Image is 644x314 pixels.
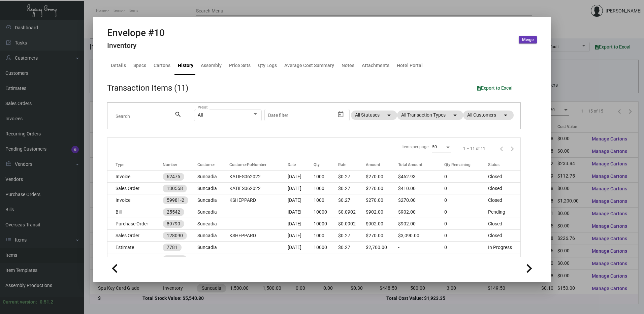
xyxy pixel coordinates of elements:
td: 0 [444,253,488,265]
div: Qty Remaining [444,162,488,168]
td: KSHEPPARD [229,194,288,206]
div: Status [488,162,520,168]
td: 0 [444,206,488,218]
input: Start date [268,113,289,118]
td: Pending [488,206,520,218]
td: KSHEPPARD [229,230,288,242]
td: Closed [488,194,520,206]
button: Export to Excel [472,82,518,94]
td: Closed [488,253,520,265]
td: $270.00 [366,171,398,183]
td: $0.0902 [338,206,365,218]
mat-icon: arrow_drop_down [451,111,459,119]
td: $0.30 [338,253,365,265]
span: Merge [522,37,534,43]
td: $3,090.00 [398,230,444,242]
td: $270.00 [366,230,398,242]
td: 1000 [314,183,338,194]
td: $450.00 [366,253,398,265]
div: Rate [338,162,346,168]
td: $0.27 [338,171,365,183]
mat-chip: 130558 [163,185,187,192]
td: 0 [444,230,488,242]
div: Amount [366,162,380,168]
td: Sales Order [107,183,163,194]
td: Suncadia [197,242,229,253]
div: Status [488,162,500,168]
mat-select: Items per page: [432,144,451,150]
td: Suncadia [197,253,229,265]
button: Previous page [496,143,507,154]
td: $0.27 [338,194,365,206]
td: Suncadia [197,194,229,206]
td: Suncadia [197,230,229,242]
td: [DATE] [288,206,314,218]
h4: Inventory [107,41,165,50]
td: Purchase Order [107,218,163,230]
td: - [398,242,444,253]
td: Closed [488,183,520,194]
input: End date [295,113,327,118]
div: Date [288,162,314,168]
mat-chip: 157209 [163,255,187,263]
td: $0.27 [338,183,365,194]
mat-chip: All Statuses [351,111,397,120]
td: Invoice [107,171,163,183]
div: Qty Remaining [444,162,471,168]
mat-chip: All Transaction Types [397,111,463,120]
td: $902.00 [398,206,444,218]
td: $270.00 [366,194,398,206]
td: Invoice [107,194,163,206]
td: 0 [444,194,488,206]
div: Average Cost Summary [284,62,334,69]
td: [DATE] [288,230,314,242]
td: 1000 [314,194,338,206]
td: $0.0902 [338,218,365,230]
td: 10000 [314,218,338,230]
span: 50 [432,145,437,149]
td: $270.00 [366,183,398,194]
div: Attachments [362,62,389,69]
td: [PERSON_NAME] [229,253,288,265]
td: [DATE] [288,242,314,253]
td: $902.00 [366,218,398,230]
div: Total Amount [398,162,422,168]
td: 0 [444,183,488,194]
td: 0 [444,218,488,230]
button: Merge [519,36,537,43]
td: [DATE] [288,218,314,230]
div: Qty Logs [258,62,277,69]
td: $484.00 [398,253,444,265]
div: Qty [314,162,338,168]
td: $0.27 [338,230,365,242]
td: [DATE] [288,183,314,194]
td: [DATE] [288,194,314,206]
mat-chip: 25542 [163,208,184,216]
div: Qty [314,162,320,168]
mat-chip: 59981-2 [163,196,188,204]
div: Price Sets [229,62,251,69]
mat-chip: 62475 [163,173,184,181]
div: Transaction Items (11) [107,82,188,94]
div: Amount [366,162,398,168]
td: Invoice [107,253,163,265]
span: All [198,112,203,118]
div: CustomerPoNumber [229,162,288,168]
mat-icon: arrow_drop_down [385,111,393,119]
td: $462.93 [398,171,444,183]
td: 1000 [314,171,338,183]
td: Suncadia [197,218,229,230]
td: 0 [444,242,488,253]
td: In Progress [488,242,520,253]
td: Suncadia [197,183,229,194]
td: 1000 [314,230,338,242]
div: Type [116,162,124,168]
mat-chip: 128090 [163,232,187,240]
td: 0 [444,171,488,183]
mat-chip: 89790 [163,220,184,228]
td: $902.00 [366,206,398,218]
button: Next page [507,143,518,154]
td: 10000 [314,206,338,218]
button: Open calendar [335,109,346,120]
mat-icon: search [174,111,182,119]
